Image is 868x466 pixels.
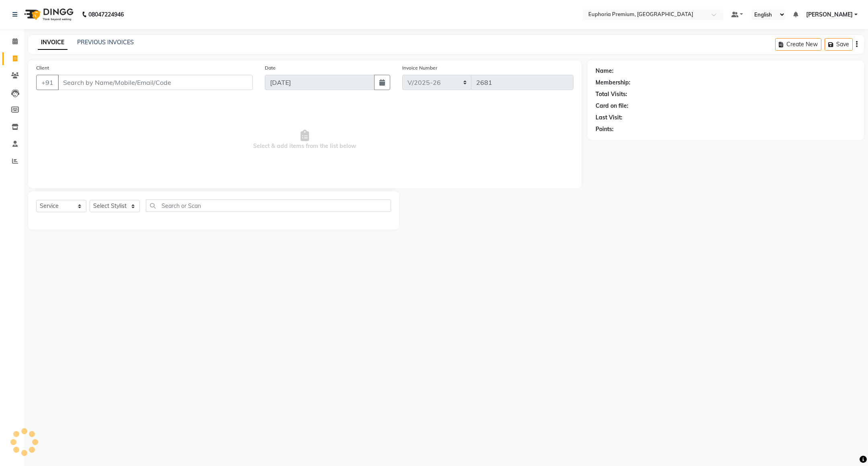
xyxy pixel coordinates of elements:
a: PREVIOUS INVOICES [77,39,134,46]
div: Membership: [596,78,631,87]
img: logo [20,3,76,26]
a: INVOICE [38,35,68,50]
button: +91 [36,75,59,90]
label: Date [265,64,276,72]
div: Total Visits: [596,90,627,99]
input: Search or Scan [146,199,391,212]
label: Client [36,64,49,72]
div: Points: [596,125,614,133]
div: Name: [596,67,614,75]
button: Save [825,38,853,51]
label: Invoice Number [402,64,437,72]
span: [PERSON_NAME] [806,10,853,19]
b: 08047224946 [88,3,124,26]
div: Card on file: [596,102,628,110]
button: Create New [775,38,821,51]
input: Search by Name/Mobile/Email/Code [58,75,253,90]
span: Select & add items from the list below [36,100,573,180]
div: Last Visit: [596,113,622,122]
